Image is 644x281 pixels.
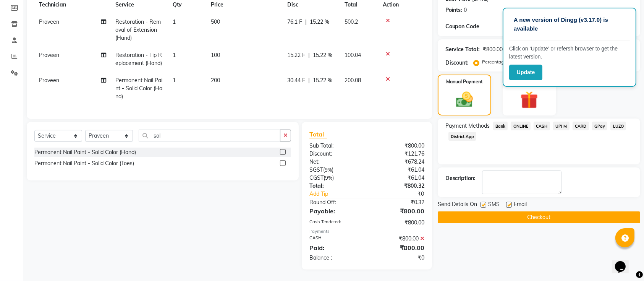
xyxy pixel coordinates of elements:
[511,122,531,130] span: ONLINE
[115,52,162,67] span: Restoration - Tip Replacement (Hand)
[367,198,430,206] div: ₹0.32
[173,18,176,25] span: 1
[367,182,430,190] div: ₹800.32
[304,158,367,166] div: Net:
[325,167,332,173] span: 9%
[445,122,490,130] span: Payment Methods
[445,6,463,14] div: Points:
[367,142,430,150] div: ₹800.00
[305,18,307,26] span: |
[438,200,477,210] span: Send Details On
[445,174,476,182] div: Description:
[309,130,327,138] span: Total
[211,52,220,58] span: 100
[445,59,469,67] div: Discount:
[304,198,367,206] div: Round Off:
[304,166,367,174] div: ( )
[483,45,503,54] div: ₹800.00
[553,122,570,130] span: UPI M
[287,18,302,26] span: 76.1 F
[493,122,508,130] span: Bank
[39,77,59,84] span: Praveen
[139,130,280,141] input: Search or Scan
[489,200,500,210] span: SMS
[304,142,367,150] div: Sub Total:
[367,219,430,227] div: ₹800.00
[515,89,544,111] img: _gift.svg
[367,206,430,216] div: ₹800.00
[367,254,430,262] div: ₹0
[445,23,508,31] div: Coupon Code
[445,45,480,54] div: Service Total:
[325,175,332,181] span: 9%
[482,58,507,65] label: Percentage
[304,150,367,158] div: Discount:
[39,52,59,58] span: Praveen
[345,18,358,25] span: 500.2
[448,132,477,141] span: District App
[115,77,162,100] span: Permanent Nail Paint - Solid Color (Hand)
[304,235,367,243] div: CASH
[308,76,310,84] span: |
[367,158,430,166] div: ₹678.24
[534,122,550,130] span: CASH
[345,52,361,58] span: 100.04
[345,77,361,84] span: 200.08
[287,76,305,84] span: 30.44 F
[610,122,626,130] span: LUZO
[313,51,332,59] span: 15.22 %
[446,78,483,85] label: Manual Payment
[308,51,310,59] span: |
[367,235,430,243] div: ₹800.00
[309,166,323,173] span: SGST
[304,219,367,227] div: Cash Tendered:
[367,150,430,158] div: ₹121.76
[173,52,176,58] span: 1
[310,18,329,26] span: 15.22 %
[34,148,136,156] div: Permanent Nail Paint - Solid Color (Hand)
[612,250,636,273] iframe: chat widget
[304,254,367,262] div: Balance :
[367,243,430,252] div: ₹800.00
[115,18,161,41] span: Restoration - Removal of Extension (Hand)
[514,200,527,210] span: Email
[304,182,367,190] div: Total:
[34,159,134,167] div: Permanent Nail Paint - Solid Color (Toes)
[304,190,377,198] a: Add Tip
[464,6,467,14] div: 0
[573,122,589,130] span: CARD
[367,166,430,174] div: ₹61.04
[39,18,59,25] span: Praveen
[514,16,625,33] p: A new version of Dingg (v3.17.0) is available
[367,174,430,182] div: ₹61.04
[211,77,220,84] span: 200
[451,90,478,109] img: _cash.svg
[438,211,640,223] button: Checkout
[509,65,542,80] button: Update
[304,206,367,216] div: Payable:
[309,174,324,181] span: CGST
[304,174,367,182] div: ( )
[509,45,630,61] p: Click on ‘Update’ or refersh browser to get the latest version.
[377,190,430,198] div: ₹0
[173,77,176,84] span: 1
[304,243,367,252] div: Paid:
[211,18,220,25] span: 500
[309,228,424,235] div: Payments
[287,51,305,59] span: 15.22 F
[313,76,332,84] span: 15.22 %
[592,122,608,130] span: GPay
